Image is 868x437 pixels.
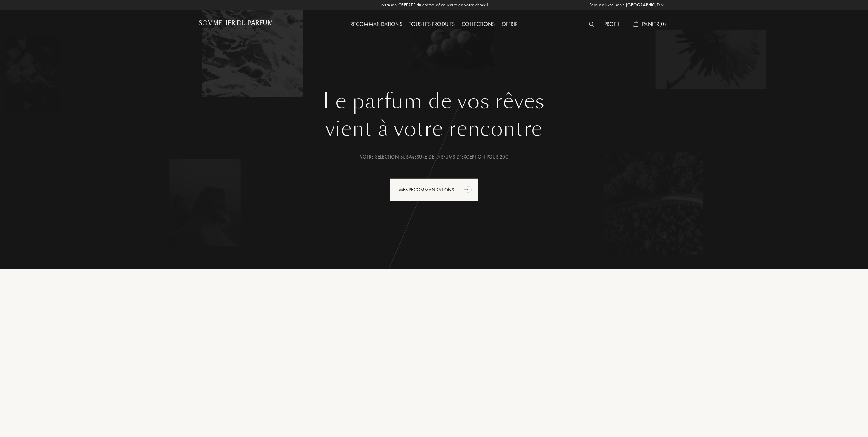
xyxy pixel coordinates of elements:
[347,20,406,29] div: Recommandations
[462,182,475,196] div: animation
[406,20,458,28] a: Tous les produits
[589,22,594,27] img: search_icn_white.svg
[601,20,623,28] a: Profil
[633,21,639,27] img: cart_white.svg
[458,20,498,29] div: Collections
[199,20,273,29] a: Sommelier du Parfum
[204,114,664,144] div: vient à votre rencontre
[204,89,664,114] h1: Le parfum de vos rêves
[601,20,623,29] div: Profil
[458,20,498,28] a: Collections
[406,20,458,29] div: Tous les produits
[385,178,483,201] a: Mes Recommandationsanimation
[498,20,521,28] a: Offrir
[347,20,406,28] a: Recommandations
[589,2,624,9] span: Pays de livraison :
[390,178,478,201] div: Mes Recommandations
[204,153,664,161] div: Votre selection sur-mesure de parfums d’exception pour 20€
[498,20,521,29] div: Offrir
[199,20,273,26] h1: Sommelier du Parfum
[660,2,665,7] img: arrow_w.png
[642,20,666,28] span: Panier ( 0 )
